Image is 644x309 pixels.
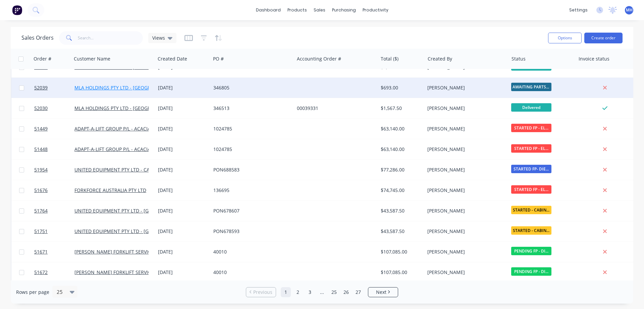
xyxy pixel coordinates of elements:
[297,55,341,62] div: Accounting Order #
[243,287,401,297] ul: Pagination
[381,207,420,214] div: $43,587.50
[34,166,48,173] span: 51954
[579,55,609,62] div: Invoice status
[213,84,288,91] div: 346805
[34,146,48,153] span: 51448
[427,187,502,194] div: [PERSON_NAME]
[511,165,551,173] span: STARTED FP- DIE...
[213,146,288,153] div: 1024785
[74,84,179,91] a: MLA HOLDINGS PTY LTD - [GEOGRAPHIC_DATA]
[213,228,288,235] div: PON678593
[158,187,208,194] div: [DATE]
[21,35,54,41] h1: Sales Orders
[381,269,420,276] div: $107,085.00
[381,146,420,153] div: $63,140.00
[213,269,288,276] div: 40010
[34,84,48,91] span: 52039
[284,5,310,15] div: products
[158,146,208,153] div: [DATE]
[213,207,288,214] div: PON678607
[427,207,502,214] div: [PERSON_NAME]
[511,144,551,153] span: STARTED FP - EL...
[34,248,48,255] span: 51671
[281,287,291,297] a: Page 1 is your current page
[34,262,74,282] a: 51672
[34,160,74,180] a: 51954
[34,221,74,241] a: 51751
[74,187,146,193] a: FORKFORCE AUSTRALIA PTY LTD
[584,33,623,43] button: Create order
[158,228,208,235] div: [DATE]
[511,124,551,132] span: STARTED FP - EL...
[158,84,208,91] div: [DATE]
[213,125,288,132] div: 1024785
[34,139,74,159] a: 51448
[293,287,303,297] a: Page 2
[427,228,502,235] div: [PERSON_NAME]
[381,55,398,62] div: Total ($)
[381,187,420,194] div: $74,745.00
[34,180,74,200] a: 51676
[78,31,143,45] input: Search...
[511,226,551,235] span: STARTED - CABIN...
[158,166,208,173] div: [DATE]
[74,269,207,275] a: [PERSON_NAME] FORKLIFT SERVICES - [GEOGRAPHIC_DATA]
[427,146,502,153] div: [PERSON_NAME]
[34,98,74,118] a: 52030
[74,105,179,111] a: MLA HOLDINGS PTY LTD - [GEOGRAPHIC_DATA]
[428,55,452,62] div: Created By
[158,125,208,132] div: [DATE]
[548,33,582,43] button: Options
[341,287,351,297] a: Page 26
[626,7,633,13] span: MH
[34,55,51,62] div: Order #
[381,84,420,91] div: $693.00
[511,185,551,194] span: STARTED FP - EL...
[427,125,502,132] div: [PERSON_NAME]
[34,207,48,214] span: 51764
[381,166,420,173] div: $77,286.00
[253,5,284,15] a: dashboard
[381,228,420,235] div: $43,587.50
[213,248,288,255] div: 40010
[213,105,288,112] div: 346513
[297,105,371,112] div: 00039331
[427,105,502,112] div: [PERSON_NAME]
[427,248,502,255] div: [PERSON_NAME]
[511,247,551,255] span: PENDING FP - DI...
[74,248,207,255] a: [PERSON_NAME] FORKLIFT SERVICES - [GEOGRAPHIC_DATA]
[329,5,359,15] div: purchasing
[34,242,74,262] a: 51671
[213,55,224,62] div: PO #
[34,201,74,221] a: 51764
[329,287,339,297] a: Page 25
[511,206,551,214] span: STARTED - CABIN...
[246,289,276,296] a: Previous page
[34,228,48,235] span: 51751
[158,207,208,214] div: [DATE]
[368,289,398,296] a: Next page
[511,83,551,91] span: AWAITING PARTS ...
[381,105,420,112] div: $1,567.50
[16,289,49,296] span: Rows per page
[34,125,48,132] span: 51449
[34,269,48,276] span: 51672
[317,287,327,297] a: Jump forward
[305,287,315,297] a: Page 3
[34,105,48,112] span: 52030
[152,34,165,41] span: Views
[74,166,159,173] a: UNITED EQUIPMENT PTY LTD - CAVAN
[253,289,272,296] span: Previous
[512,55,526,62] div: Status
[359,5,392,15] div: productivity
[34,119,74,139] a: 51449
[427,84,502,91] div: [PERSON_NAME]
[74,207,190,214] a: UNITED EQUIPMENT PTY LTD - [GEOGRAPHIC_DATA]
[12,5,22,15] img: Factory
[158,269,208,276] div: [DATE]
[213,187,288,194] div: 136695
[34,187,48,194] span: 51676
[158,105,208,112] div: [DATE]
[310,5,329,15] div: sales
[74,55,110,62] div: Customer Name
